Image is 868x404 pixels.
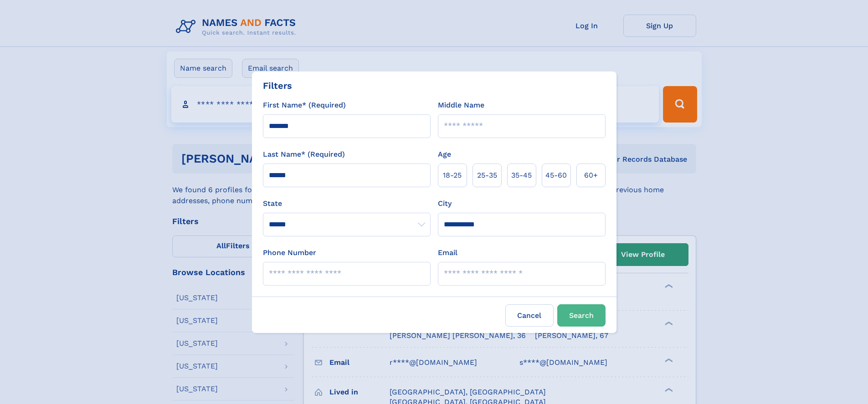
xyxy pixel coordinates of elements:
span: 60+ [584,170,598,181]
label: Email [438,247,457,258]
label: State [263,198,431,209]
label: City [438,198,452,209]
label: Phone Number [263,247,316,258]
button: Search [557,304,606,327]
label: First Name* (Required) [263,100,346,111]
label: Middle Name [438,100,484,111]
span: 25‑35 [477,170,497,181]
span: 45‑60 [545,170,567,181]
span: 18‑25 [443,170,462,181]
div: Filters [263,79,292,92]
label: Cancel [505,304,554,327]
label: Age [438,149,451,160]
span: 35‑45 [511,170,532,181]
label: Last Name* (Required) [263,149,345,160]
